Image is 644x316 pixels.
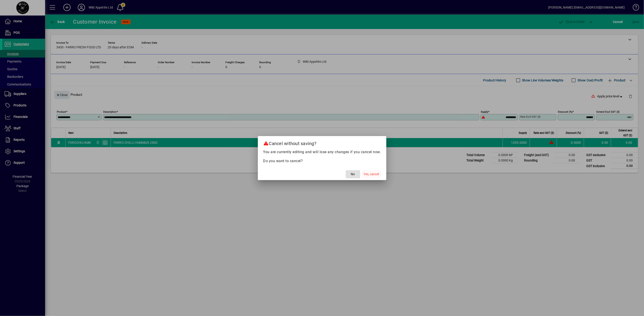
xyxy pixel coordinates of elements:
[364,172,379,177] span: Yes, cancel
[346,170,360,178] button: No
[351,172,355,177] span: No
[258,136,386,149] h2: Cancel without saving?
[362,170,381,178] button: Yes, cancel
[263,158,381,164] p: Do you want to cancel?
[263,149,381,155] p: You are currently editing and will lose any changes if you cancel now.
